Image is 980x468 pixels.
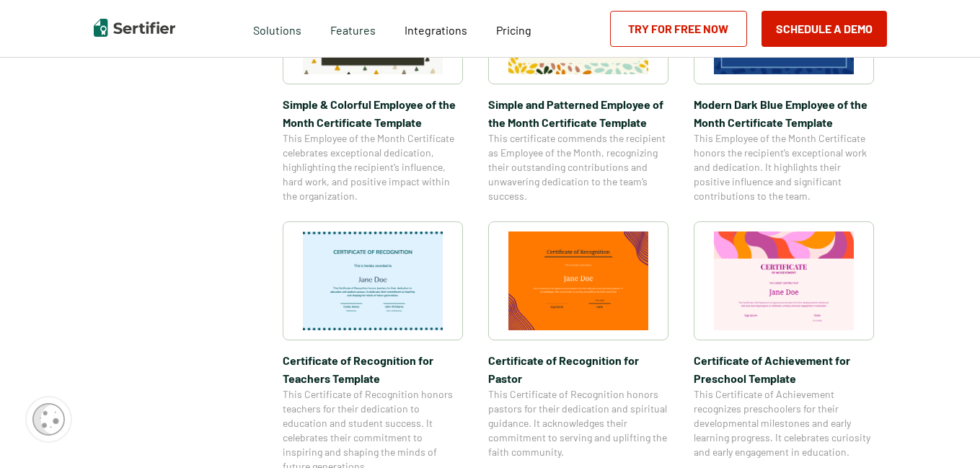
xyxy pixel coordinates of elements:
span: Certificate of Achievement for Preschool Template [694,351,874,387]
span: Certificate of Recognition for Teachers Template [283,351,463,387]
button: Schedule a Demo [762,11,887,47]
span: Solutions [253,19,301,37]
span: Modern Dark Blue Employee of the Month Certificate Template [694,95,874,131]
img: Certificate of Achievement for Preschool Template [714,231,854,330]
span: This certificate commends the recipient as Employee of the Month, recognizing their outstanding c... [488,131,668,203]
span: Integrations [405,23,467,37]
a: Integrations [405,19,467,37]
span: This Employee of the Month Certificate celebrates exceptional dedication, highlighting the recipi... [283,131,463,203]
span: Simple & Colorful Employee of the Month Certificate Template [283,95,463,131]
iframe: Chat Widget [908,399,980,468]
a: Pricing [496,19,531,37]
img: Cookie Popup Icon [32,403,65,436]
img: Certificate of Recognition for Teachers Template [303,231,443,330]
span: This Certificate of Achievement recognizes preschoolers for their developmental milestones and ea... [694,387,874,459]
span: Features [330,19,376,37]
span: This Employee of the Month Certificate honors the recipient’s exceptional work and dedication. It... [694,131,874,203]
img: Sertifier | Digital Credentialing Platform [94,19,175,37]
span: This Certificate of Recognition honors pastors for their dedication and spiritual guidance. It ac... [488,387,668,459]
img: Certificate of Recognition for Pastor [508,231,648,330]
span: Pricing [496,23,531,37]
span: Simple and Patterned Employee of the Month Certificate Template [488,95,668,131]
span: Certificate of Recognition for Pastor [488,351,668,387]
a: Try for Free Now [610,11,747,47]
